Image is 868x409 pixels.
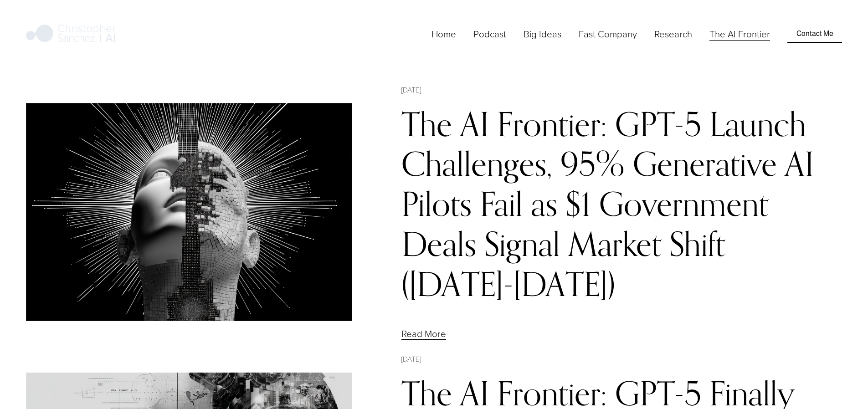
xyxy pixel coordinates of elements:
a: folder dropdown [654,26,692,41]
img: The AI Frontier: GPT-5 Launch Challenges, 95% Generative AI Pilots Fail as $1 Government Deals Si... [26,103,352,321]
time: [DATE] [401,84,421,95]
a: folder dropdown [524,26,561,41]
a: The AI Frontier [709,26,770,41]
span: Big Ideas [524,27,561,41]
a: Read More [401,327,446,340]
a: Home [431,26,456,41]
span: Fast Company [579,27,637,41]
a: Contact Me [787,25,842,42]
img: Christopher Sanchez | AI [26,23,116,46]
a: Podcast [473,26,506,41]
a: folder dropdown [579,26,637,41]
time: [DATE] [401,353,421,364]
span: Research [654,27,692,41]
a: The AI Frontier: GPT-5 Launch Challenges, 95% Generative AI Pilots Fail as $1 Government Deals Si... [401,104,814,304]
